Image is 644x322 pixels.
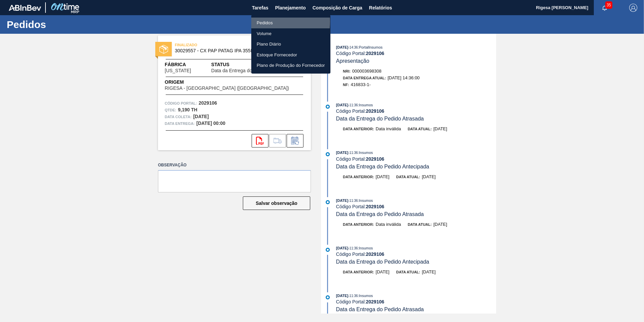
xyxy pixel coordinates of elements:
a: Plano Diário [251,39,330,50]
a: Pedidos [251,18,330,28]
a: Volume [251,28,330,39]
a: Plano de Produção do Fornecedor [251,60,330,71]
a: Estoque Fornecedor [251,50,330,60]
